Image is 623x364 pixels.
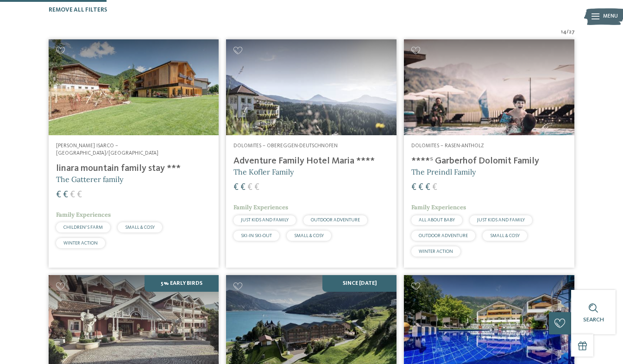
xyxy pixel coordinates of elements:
[63,190,68,200] span: €
[425,183,430,192] span: €
[419,218,455,222] span: ALL ABOUT BABY
[411,143,484,149] span: Dolomites – Rasen-Antholz
[226,39,396,267] a: Looking for family hotels? Find the best ones here! Dolomites – Obereggen-Deutschnofen Adventure ...
[477,218,525,222] span: JUST KIDS AND FAMILY
[561,29,566,36] span: 14
[56,211,111,219] span: Family Experiences
[404,39,574,135] img: Looking for family hotels? Find the best ones here!
[583,317,604,323] span: Search
[56,175,123,184] span: The Gatterer family
[233,143,338,149] span: Dolomites – Obereggen-Deutschnofen
[233,167,294,176] span: The Kofler Family
[419,249,453,254] span: WINTER ACTION
[56,163,212,174] h4: linara mountain family stay ***
[49,7,107,13] span: Remove all filters
[404,39,574,267] a: Looking for family hotels? Find the best ones here! Dolomites – Rasen-Antholz ****ˢ Garberhof Dol...
[240,183,245,192] span: €
[411,167,476,176] span: The Preindl Family
[432,183,437,192] span: €
[70,190,75,200] span: €
[419,233,468,238] span: OUTDOOR ADVENTURE
[63,225,103,230] span: CHILDREN’S FARM
[411,183,416,192] span: €
[241,233,272,238] span: SKI-IN SKI-OUT
[247,183,252,192] span: €
[569,29,575,36] span: 27
[566,29,569,36] span: /
[233,156,389,167] h4: Adventure Family Hotel Maria ****
[411,156,567,167] h4: ****ˢ Garberhof Dolomit Family
[56,190,61,200] span: €
[490,233,520,238] span: SMALL & COSY
[254,183,259,192] span: €
[233,203,288,211] span: Family Experiences
[311,218,360,222] span: OUTDOOR ADVENTURE
[294,233,324,238] span: SMALL & COSY
[56,143,158,156] span: [PERSON_NAME] Isarco – [GEOGRAPHIC_DATA]/[GEOGRAPHIC_DATA]
[63,241,98,245] span: WINTER ACTION
[77,190,82,200] span: €
[233,183,239,192] span: €
[125,225,155,230] span: SMALL & COSY
[49,39,219,267] a: Looking for family hotels? Find the best ones here! [PERSON_NAME] Isarco – [GEOGRAPHIC_DATA]/[GEO...
[226,39,396,135] img: Adventure Family Hotel Maria ****
[241,218,289,222] span: JUST KIDS AND FAMILY
[418,183,423,192] span: €
[49,39,219,135] img: Looking for family hotels? Find the best ones here!
[411,203,466,211] span: Family Experiences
